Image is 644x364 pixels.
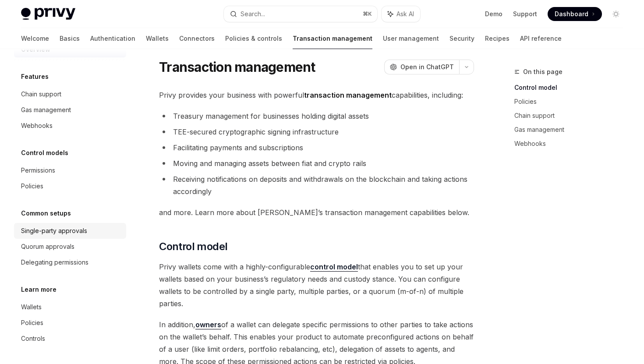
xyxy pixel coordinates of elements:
[14,331,126,346] a: Controls
[21,226,87,236] div: Single-party approvals
[225,28,282,49] a: Policies & controls
[21,148,68,158] h5: Control models
[384,60,459,74] button: Open in ChatGPT
[21,89,61,99] div: Chain support
[21,165,55,176] div: Permissions
[555,10,588,18] span: Dashboard
[310,262,358,272] a: control model
[14,239,126,254] a: Quorum approvals
[520,28,562,49] a: API reference
[485,10,502,18] a: Demo
[14,102,126,118] a: Gas management
[21,28,49,49] a: Welcome
[21,71,49,82] h5: Features
[14,223,126,239] a: Single-party approvals
[159,110,474,122] li: Treasury management for businesses holding digital assets
[485,28,510,49] a: Recipes
[14,118,126,134] a: Webhooks
[159,240,227,254] span: Control model
[21,241,74,252] div: Quorum approvals
[609,7,623,21] button: Toggle dark mode
[14,178,126,194] a: Policies
[146,28,169,49] a: Wallets
[224,6,377,22] button: Search...⌘K
[159,141,474,154] li: Facilitating payments and subscriptions
[363,11,372,18] span: ⌘ K
[514,81,630,95] a: Control model
[14,299,126,315] a: Wallets
[159,173,474,198] li: Receiving notifications on deposits and withdrawals on the blockchain and taking actions accordingly
[514,109,630,123] a: Chain support
[159,89,474,101] span: Privy provides your business with powerful capabilities, including:
[159,157,474,170] li: Moving and managing assets between fiat and crypto rails
[383,28,439,49] a: User management
[60,28,80,49] a: Basics
[14,254,126,270] a: Delegating permissions
[195,320,221,329] a: owners
[159,261,474,310] span: Privy wallets come with a highly-configurable that enables you to set up your wallets based on yo...
[241,9,265,19] div: Search...
[21,284,57,295] h5: Learn more
[400,63,454,71] span: Open in ChatGPT
[21,208,71,219] h5: Common setups
[21,105,71,115] div: Gas management
[14,163,126,178] a: Permissions
[21,333,45,344] div: Controls
[159,206,474,219] span: and more. Learn more about [PERSON_NAME]’s transaction management capabilities below.
[396,10,414,18] span: Ask AI
[548,7,602,21] a: Dashboard
[21,318,43,328] div: Policies
[159,59,315,75] h1: Transaction management
[514,123,630,137] a: Gas management
[21,120,53,131] div: Webhooks
[159,126,474,138] li: TEE-secured cryptographic signing infrastructure
[513,10,537,18] a: Support
[21,8,75,20] img: light logo
[21,302,42,312] div: Wallets
[293,28,372,49] a: Transaction management
[179,28,215,49] a: Connectors
[514,137,630,151] a: Webhooks
[14,86,126,102] a: Chain support
[382,6,420,22] button: Ask AI
[14,315,126,331] a: Policies
[523,67,563,77] span: On this page
[514,95,630,109] a: Policies
[449,28,474,49] a: Security
[90,28,135,49] a: Authentication
[21,257,88,268] div: Delegating permissions
[304,91,392,99] strong: transaction management
[21,181,43,191] div: Policies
